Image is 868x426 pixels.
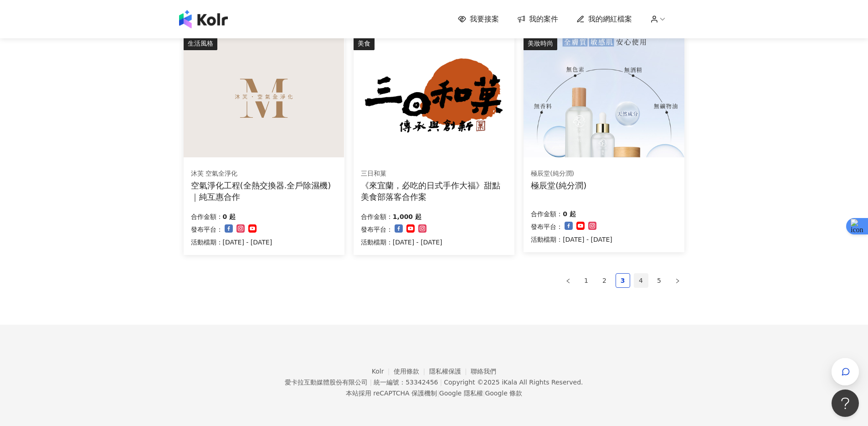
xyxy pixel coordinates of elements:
a: Google 條款 [485,390,522,397]
p: 發布平台： [191,224,223,235]
button: left [561,273,575,288]
a: 2 [598,274,611,287]
p: 活動檔期：[DATE] - [DATE] [191,237,272,248]
a: 聯絡我們 [471,368,496,375]
iframe: Help Scout Beacon - Open [832,390,859,417]
span: | [370,379,372,386]
a: 1 [580,274,593,287]
div: Copyright © 2025 All Rights Reserved. [444,379,583,386]
span: | [483,390,485,397]
span: 我的網紅檔案 [588,14,632,24]
div: 美妝時尚 [524,36,557,50]
div: 極辰堂(純分潤) [531,169,586,178]
li: 1 [579,273,594,288]
p: 活動檔期：[DATE] - [DATE] [361,237,442,248]
img: 三日和菓｜手作大福甜點體驗 × 宜蘭在地散策推薦 [354,36,514,157]
li: 2 [597,273,612,288]
li: 3 [616,273,630,288]
li: 5 [652,273,667,288]
li: Previous Page [561,273,575,288]
div: 沐芙 空氣全淨化 [191,169,337,178]
span: left [565,278,571,284]
div: 愛卡拉互動媒體股份有限公司 [285,379,368,386]
div: 《來宜蘭，必吃的日式手作大福》甜點美食部落客合作案 [361,180,507,203]
a: 我要接案 [458,14,499,24]
li: 4 [634,273,648,288]
div: 空氣淨化工程(全熱交換器.全戶除濕機)｜純互惠合作 [191,180,337,203]
span: | [437,390,439,397]
span: right [675,278,680,284]
p: 活動檔期：[DATE] - [DATE] [531,234,612,245]
span: 本站採用 reCAPTCHA 保護機制 [346,388,522,399]
p: 0 起 [563,208,576,219]
span: 我的案件 [529,14,558,24]
p: 合作金額： [361,211,393,222]
img: 空氣淨化工程 [184,36,344,157]
a: iKala [502,379,517,386]
img: logo [179,10,228,28]
a: Google 隱私權 [439,390,483,397]
a: Kolr [372,368,394,375]
a: 隱私權保護 [429,368,471,375]
a: 我的案件 [517,14,558,24]
div: 三日和菓 [361,169,507,178]
a: 4 [634,274,648,287]
span: 我要接案 [470,14,499,24]
p: 0 起 [223,211,236,222]
div: 極辰堂(純分潤) [531,180,586,191]
a: 5 [652,274,666,287]
a: 3 [616,274,630,287]
span: | [440,379,442,386]
button: right [670,273,685,288]
div: 生活風格 [184,36,217,50]
p: 發布平台： [361,224,393,235]
p: 1,000 起 [393,211,421,222]
a: 我的網紅檔案 [576,14,632,24]
img: 極辰保濕保養系列 [524,36,684,157]
p: 合作金額： [191,211,223,222]
a: 使用條款 [394,368,429,375]
p: 合作金額： [531,208,563,219]
div: 美食 [354,36,375,50]
li: Next Page [670,273,685,288]
div: 統一編號：53342456 [374,379,438,386]
p: 發布平台： [531,221,563,232]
